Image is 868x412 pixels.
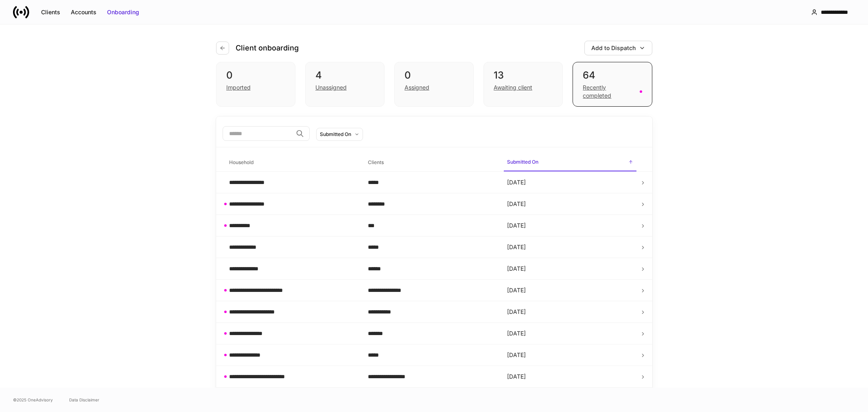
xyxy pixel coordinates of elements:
[583,83,634,100] div: Recently completed
[69,397,99,403] a: Data Disclaimer
[71,8,96,16] div: Accounts
[494,83,532,92] div: Awaiting client
[501,366,640,388] td: [DATE]
[494,69,553,82] div: 13
[404,69,464,82] div: 0
[316,128,363,141] button: Submitted On
[216,62,295,107] div: 0Imported
[368,158,384,166] h6: Clients
[305,62,385,107] div: 4Unassigned
[483,62,563,107] div: 13Awaiting client
[501,301,640,323] td: [DATE]
[226,83,251,92] div: Imported
[501,237,640,258] td: [DATE]
[501,344,640,366] td: [DATE]
[504,154,636,171] span: Submitted On
[501,280,640,301] td: [DATE]
[320,130,351,138] div: Submitted On
[315,69,374,82] div: 4
[501,258,640,280] td: [DATE]
[226,69,285,82] div: 0
[501,388,640,409] td: [DATE]
[404,83,429,92] div: Assigned
[394,62,474,107] div: 0Assigned
[501,323,640,344] td: [DATE]
[226,154,359,171] span: Household
[107,8,139,16] div: Onboarding
[583,69,642,82] div: 64
[584,41,652,55] button: Add to Dispatch
[315,83,347,92] div: Unassigned
[236,43,299,53] h4: Client onboarding
[573,62,652,107] div: 64Recently completed
[36,6,66,19] button: Clients
[66,6,102,19] button: Accounts
[501,215,640,237] td: [DATE]
[41,8,60,16] div: Clients
[507,158,538,166] h6: Submitted On
[591,44,636,52] div: Add to Dispatch
[102,6,144,19] button: Onboarding
[501,172,640,193] td: [DATE]
[13,397,53,403] span: © 2025 OneAdvisory
[365,154,497,171] span: Clients
[501,193,640,215] td: [DATE]
[229,158,254,166] h6: Household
